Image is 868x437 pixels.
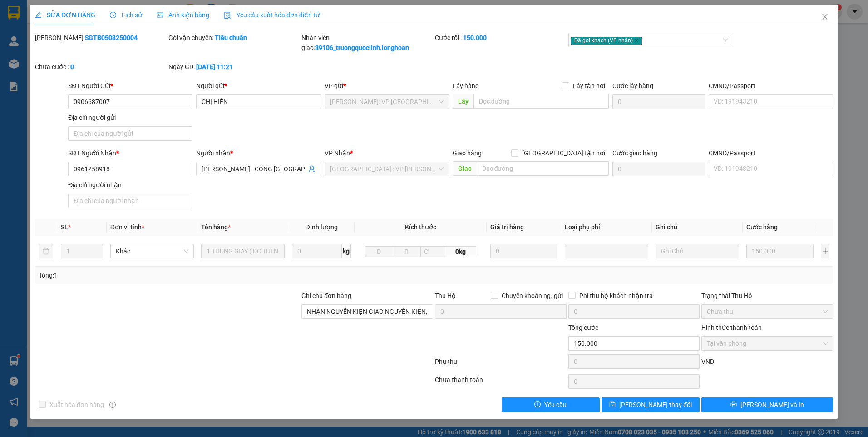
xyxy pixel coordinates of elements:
[365,246,393,257] input: D
[746,244,814,258] input: 0
[518,148,609,158] span: [GEOGRAPHIC_DATA] tận nơi
[325,81,449,91] div: VP gửi
[308,165,316,173] span: user-add
[502,397,600,412] button: exclamation-circleYêu cầu
[701,324,762,331] label: Hình thức thanh toán
[109,402,116,408] span: info-circle
[571,37,643,45] span: Đã gọi khách (VP nhận)
[561,218,652,236] th: Loại phụ phí
[453,82,479,89] span: Lấy hàng
[569,81,609,91] span: Lấy tận nơi
[821,244,829,258] button: plus
[490,244,557,258] input: 0
[730,401,737,408] span: printer
[435,33,567,43] div: Cước rồi :
[330,95,444,109] span: Hồ Chí Minh: VP Quận Tân Bình
[701,397,833,412] button: printer[PERSON_NAME] và In
[707,305,828,318] span: Chưa thu
[477,161,609,176] input: Dọc đường
[445,246,476,257] span: 0kg
[68,113,192,123] div: Địa chỉ người gửi
[68,148,192,158] div: SĐT Người Nhận
[68,126,192,141] input: Địa chỉ của người gửi
[473,94,609,109] input: Dọc đường
[602,397,700,412] button: save[PERSON_NAME] thay đổi
[196,63,233,70] b: [DATE] 11:21
[453,94,473,109] span: Lấy
[68,180,192,190] div: Địa chỉ người nhận
[157,12,163,18] span: picture
[35,12,41,18] span: edit
[609,401,616,408] span: save
[168,33,300,43] div: Gói vận chuyển:
[701,291,833,301] div: Trạng thái Thu Hộ
[46,400,108,410] span: Xuất hóa đơn hàng
[85,34,138,41] b: SGTB0508250004
[39,244,53,258] button: delete
[68,81,192,91] div: SĐT Người Gửi
[568,324,598,331] span: Tổng cước
[393,246,421,257] input: R
[201,244,285,258] input: VD: Bàn, Ghế
[619,400,692,410] span: [PERSON_NAME] thay đổi
[420,246,446,257] input: C
[612,149,657,157] label: Cước giao hàng
[453,161,477,176] span: Giao
[652,218,743,236] th: Ghi chú
[612,162,705,176] input: Cước giao hàng
[110,223,144,231] span: Đơn vị tính
[39,270,335,280] div: Tổng: 1
[821,13,829,20] span: close
[709,148,833,158] div: CMND/Passport
[435,292,456,299] span: Thu Hộ
[201,223,231,231] span: Tên hàng
[196,148,321,158] div: Người nhận
[35,33,167,43] div: [PERSON_NAME]:
[709,81,833,91] div: CMND/Passport
[634,38,639,43] span: close
[612,94,705,109] input: Cước lấy hàng
[490,223,524,231] span: Giá trị hàng
[168,62,300,72] div: Ngày GD:
[116,244,188,258] span: Khác
[576,291,656,301] span: Phí thu hộ khách nhận trả
[342,244,351,258] span: kg
[325,149,350,157] span: VP Nhận
[434,357,567,372] div: Phụ thu
[812,5,838,30] button: Close
[740,400,804,410] span: [PERSON_NAME] và In
[434,375,567,391] div: Chưa thanh toán
[405,223,436,231] span: Kích thước
[498,291,567,301] span: Chuyển khoản ng. gửi
[157,11,209,19] span: Ảnh kiện hàng
[453,149,482,157] span: Giao hàng
[544,400,567,410] span: Yêu cầu
[301,304,433,319] input: Ghi chú đơn hàng
[215,34,247,41] b: Tiêu chuẩn
[656,244,739,258] input: Ghi Chú
[61,223,68,231] span: SL
[315,44,409,51] b: 39106_truongquoclinh.longhoan
[35,11,95,19] span: SỬA ĐƠN HÀNG
[612,82,653,89] label: Cước lấy hàng
[306,223,338,231] span: Định lượng
[68,194,192,208] input: Địa chỉ của người nhận
[301,292,351,299] label: Ghi chú đơn hàng
[301,33,433,53] div: Nhân viên giao:
[746,223,778,231] span: Cước hàng
[463,34,487,41] b: 150.000
[701,358,714,365] span: VND
[35,62,167,72] div: Chưa cước :
[224,12,231,19] img: icon
[707,337,828,350] span: Tại văn phòng
[330,162,444,176] span: Hà Nội : VP Hoàng Mai
[110,11,142,19] span: Lịch sử
[196,81,321,91] div: Người gửi
[224,11,320,19] span: Yêu cầu xuất hóa đơn điện tử
[110,12,116,18] span: clock-circle
[534,401,541,408] span: exclamation-circle
[70,63,74,70] b: 0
